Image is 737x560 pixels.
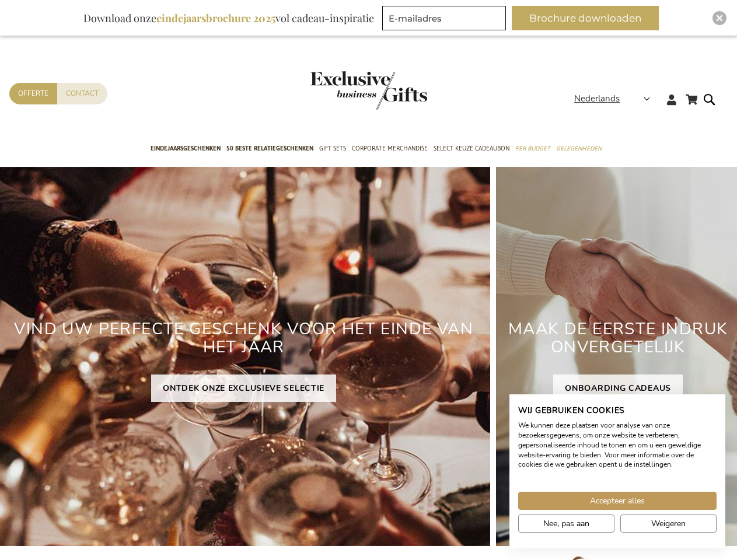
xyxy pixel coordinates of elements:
span: 50 beste relatiegeschenken [226,142,313,155]
div: Download onze vol cadeau-inspiratie [78,6,379,30]
button: Alle cookies weigeren [620,514,717,533]
a: ONBOARDING CADEAUS [553,374,683,402]
a: Offerte [9,83,57,104]
div: Nederlands [574,92,658,106]
img: Exclusive Business gifts logo [310,71,427,110]
h2: Wij gebruiken cookies [518,405,717,416]
span: Gift Sets [319,142,346,155]
span: Eindejaarsgeschenken [151,142,221,155]
a: Contact [57,83,107,104]
span: Gelegenheden [556,142,602,155]
div: Close [712,11,726,25]
span: Per Budget [515,142,550,155]
form: marketing offers and promotions [382,6,509,34]
button: Pas cookie voorkeuren aan [518,514,614,533]
img: Close [716,15,723,22]
a: ONTDEK ONZE EXCLUSIEVE SELECTIE [151,374,336,402]
b: eindejaarsbrochure 2025 [156,11,275,25]
a: store logo [310,71,369,110]
input: E-mailadres [382,6,506,30]
button: Brochure downloaden [512,6,659,30]
button: Accepteer alle cookies [518,492,717,510]
span: Accepteer alles [590,495,645,507]
span: Select Keuze Cadeaubon [434,142,509,155]
span: Weigeren [651,517,686,530]
span: Nee, pas aan [543,517,589,530]
span: Corporate Merchandise [352,142,428,155]
span: Nederlands [574,92,620,106]
p: We kunnen deze plaatsen voor analyse van onze bezoekersgegevens, om onze website te verbeteren, g... [518,421,717,470]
